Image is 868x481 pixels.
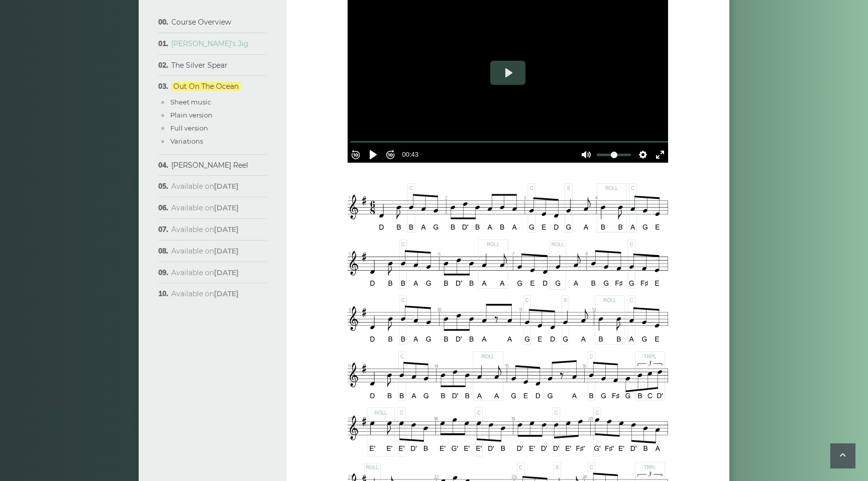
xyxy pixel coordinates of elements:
strong: [DATE] [214,268,239,277]
span: Available on [171,182,239,191]
strong: [DATE] [214,182,239,191]
span: Available on [171,268,239,277]
a: Plain version [170,111,212,119]
span: Available on [171,289,239,298]
a: Out On The Ocean [171,82,241,91]
span: Available on [171,225,239,234]
span: Available on [171,203,239,212]
span: Available on [171,247,239,256]
strong: [DATE] [214,203,239,212]
strong: [DATE] [214,289,239,298]
strong: [DATE] [214,225,239,234]
a: Course Overview [171,18,231,27]
a: Variations [170,137,203,145]
a: Sheet music [170,98,211,106]
a: [PERSON_NAME]’s Jig [171,39,249,48]
a: Full version [170,124,208,132]
a: The Silver Spear [171,61,228,70]
a: [PERSON_NAME] Reel [171,161,248,170]
strong: [DATE] [214,247,239,256]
